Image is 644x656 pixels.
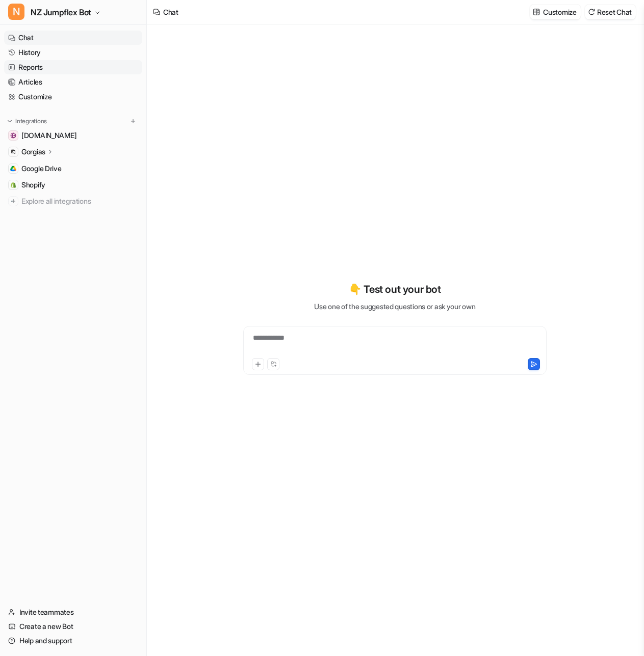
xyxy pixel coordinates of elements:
[4,116,50,126] button: Integrations
[10,132,16,139] img: www.jumpflex.co.nz
[4,194,142,208] a: Explore all integrations
[15,117,47,125] p: Integrations
[530,5,580,19] button: Customize
[4,128,142,143] a: www.jumpflex.co.nz[DOMAIN_NAME]
[4,31,142,45] a: Chat
[8,196,18,206] img: explore all integrations
[163,7,178,17] div: Chat
[4,90,142,104] a: Customize
[4,45,142,60] a: History
[314,301,475,312] p: Use one of the suggested questions or ask your own
[4,178,142,192] a: ShopifyShopify
[4,60,142,74] a: Reports
[21,180,45,190] span: Shopify
[543,7,576,17] p: Customize
[10,149,16,155] img: Gorgias
[21,130,76,141] span: [DOMAIN_NAME]
[4,161,142,176] a: Google DriveGoogle Drive
[533,8,540,16] img: customize
[4,634,142,648] a: Help and support
[31,5,91,19] span: NZ Jumpflex Bot
[585,5,636,19] button: Reset Chat
[6,118,13,125] img: expand menu
[130,118,137,125] img: menu_add.svg
[10,166,16,172] img: Google Drive
[4,619,142,634] a: Create a new Bot
[21,147,45,157] p: Gorgias
[8,4,24,20] span: N
[4,605,142,619] a: Invite teammates
[588,8,595,16] img: reset
[4,75,142,89] a: Articles
[349,282,441,297] p: 👇 Test out your bot
[21,193,138,209] span: Explore all integrations
[21,163,62,174] span: Google Drive
[10,182,16,188] img: Shopify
